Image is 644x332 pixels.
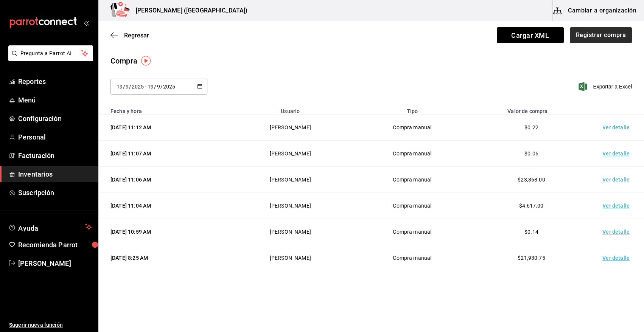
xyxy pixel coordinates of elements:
span: Personal [18,132,92,142]
td: Ver detalle [591,219,644,245]
td: Compra manual [353,193,472,219]
div: [DATE] 11:12 AM [110,124,219,131]
th: Valor de compra [472,104,591,115]
span: Ayuda [18,222,82,231]
div: [DATE] 11:06 AM [110,176,219,183]
td: [PERSON_NAME] [228,245,353,271]
td: [PERSON_NAME] [228,193,353,219]
td: [PERSON_NAME] [228,115,353,141]
span: $0.06 [524,150,538,157]
th: Fecha y hora [98,104,228,115]
td: Ver detalle [591,115,644,141]
span: $23,868.00 [518,177,545,183]
td: Compra manual [353,245,472,271]
td: Compra manual [353,219,472,245]
td: [PERSON_NAME] [228,141,353,167]
span: - [145,84,146,90]
span: $0.14 [524,229,538,235]
span: Facturación [18,150,92,161]
span: $21,930.75 [518,255,545,261]
td: [PERSON_NAME] [228,167,353,193]
td: Ver detalle [591,141,644,167]
td: [PERSON_NAME] [228,219,353,245]
span: $4,617.00 [519,203,543,209]
img: Tooltip marker [141,56,151,65]
span: / [154,84,156,90]
input: Year [163,84,176,90]
button: Registrar compra [570,27,632,43]
td: Compra manual [353,115,472,141]
span: Sugerir nueva función [9,321,92,329]
div: [DATE] 11:04 AM [110,202,219,209]
td: Ver detalle [591,245,644,271]
span: $0.22 [524,124,538,130]
input: Month [125,84,129,90]
span: Menú [18,95,92,105]
td: Compra manual [353,167,472,193]
div: [DATE] 10:59 AM [110,228,219,236]
h3: [PERSON_NAME] ([GEOGRAPHIC_DATA]) [130,6,247,15]
span: / [123,84,125,90]
a: Pregunta a Parrot AI [5,55,93,63]
input: Day [147,84,154,90]
td: Compra manual [353,141,472,167]
span: Configuración [18,113,92,124]
td: Ver detalle [591,167,644,193]
span: Recomienda Parrot [18,240,92,250]
div: [DATE] 11:07 AM [110,150,219,157]
span: [PERSON_NAME] [18,258,92,268]
span: Inventarios [18,169,92,179]
span: / [129,84,131,90]
input: Day [116,84,123,90]
th: Tipo [353,104,472,115]
span: / [160,84,163,90]
div: Compra [110,55,137,67]
span: Regresar [124,32,149,39]
th: Usuario [228,104,353,115]
button: Pregunta a Parrot AI [8,45,93,61]
button: Exportar a Excel [580,82,632,91]
span: Cargar XML [497,27,564,43]
td: Ver detalle [591,193,644,219]
div: [DATE] 8:25 AM [110,254,219,262]
span: Reportes [18,76,92,87]
button: Regresar [110,32,149,39]
input: Month [157,84,160,90]
input: Year [131,84,144,90]
span: Suscripción [18,188,92,198]
button: open_drawer_menu [83,20,89,26]
span: Pregunta a Parrot AI [20,50,81,57]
